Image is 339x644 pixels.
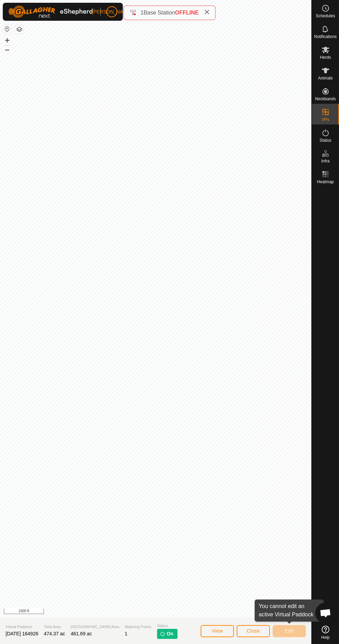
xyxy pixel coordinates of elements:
[140,10,144,16] span: 1
[3,45,11,54] button: –
[273,625,306,637] button: Edit
[315,14,335,18] span: Schedules
[297,603,308,615] button: i
[125,631,127,636] span: 1
[175,10,199,16] span: OFFLINE
[315,97,336,101] span: Neckbands
[6,631,38,636] span: [DATE] 164926
[317,180,334,184] span: Heatmap
[319,138,331,142] span: Status
[128,609,154,615] a: Privacy Policy
[157,623,177,629] span: Status
[144,10,175,16] span: Base Station
[314,35,337,39] span: Notifications
[71,631,92,636] span: 461.69 ac
[163,609,183,615] a: Contact Us
[44,624,65,630] span: Total Area
[212,628,223,634] span: View
[315,603,336,623] a: Open chat
[237,625,270,637] button: Close
[6,624,38,630] span: Virtual Paddock
[92,8,131,16] span: [PERSON_NAME]
[321,118,329,122] span: VPs
[125,624,151,630] span: Watering Points
[301,604,304,614] span: i
[71,624,119,630] span: [GEOGRAPHIC_DATA] Area
[247,628,260,634] span: Close
[321,635,330,640] span: Help
[321,159,329,163] span: Infra
[44,631,65,636] span: 474.37 ac
[8,6,95,18] img: Gallagher Logo
[320,55,331,59] span: Herds
[167,630,173,637] span: On
[318,76,333,80] span: Animals
[201,625,234,637] button: View
[285,628,294,634] span: Edit
[3,25,11,33] button: Reset Map
[160,631,165,636] img: turn-on
[15,25,24,34] button: Map Layers
[3,36,11,45] button: +
[312,623,339,642] a: Help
